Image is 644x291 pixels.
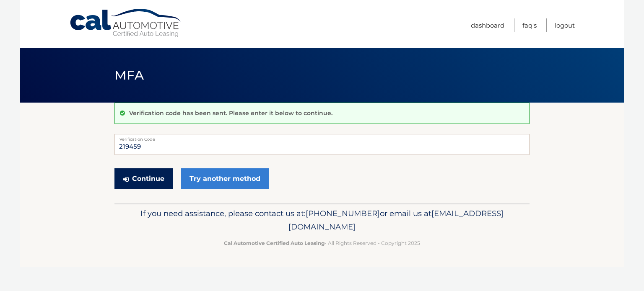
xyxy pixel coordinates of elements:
[306,209,380,218] span: [PHONE_NUMBER]
[288,209,504,232] span: [EMAIL_ADDRESS][DOMAIN_NAME]
[181,168,269,189] a: Try another method
[120,207,524,234] p: If you need assistance, please contact us at: or email us at
[114,134,530,155] input: Verification Code
[522,18,537,32] a: FAQ's
[69,8,182,38] a: Cal Automotive
[129,109,332,117] p: Verification code has been sent. Please enter it below to continue.
[114,67,144,83] span: MFA
[114,168,173,189] button: Continue
[120,239,524,247] p: - All Rights Reserved - Copyright 2025
[114,134,530,141] label: Verification Code
[471,18,504,32] a: Dashboard
[224,240,325,246] strong: Cal Automotive Certified Auto Leasing
[555,18,575,32] a: Logout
